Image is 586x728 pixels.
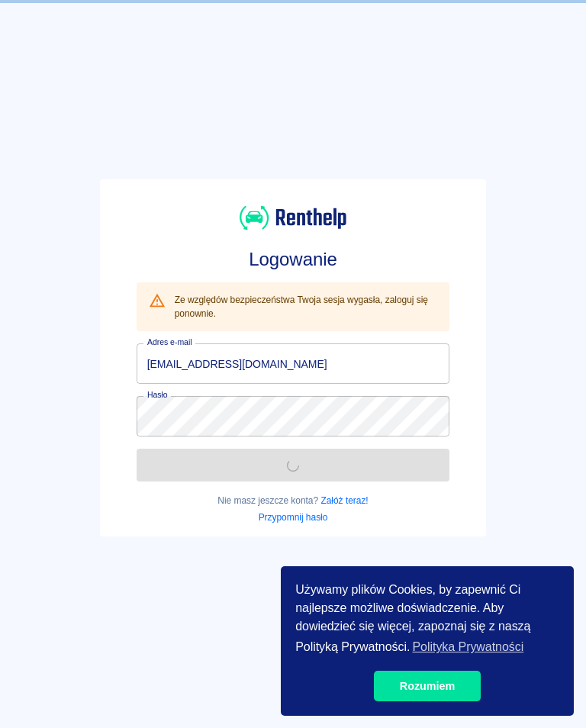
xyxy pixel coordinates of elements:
[137,249,450,270] h3: Logowanie
[259,512,328,523] a: Przypomnij hasło
[281,566,574,716] div: cookieconsent
[137,494,450,507] p: Nie masz jeszcze konta?
[320,495,368,506] a: Załóż teraz!
[374,671,481,701] a: dismiss cookie message
[175,287,438,327] div: Ze względów bezpieczeństwa Twoja sesja wygasła, zaloguj się ponownie.
[410,636,526,659] a: learn more about cookies
[147,337,192,348] label: Adres e-mail
[240,204,346,232] img: Renthelp logo
[147,389,168,401] label: Hasło
[295,581,559,659] span: Używamy plików Cookies, by zapewnić Ci najlepsze możliwe doświadczenie. Aby dowiedzieć się więcej...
